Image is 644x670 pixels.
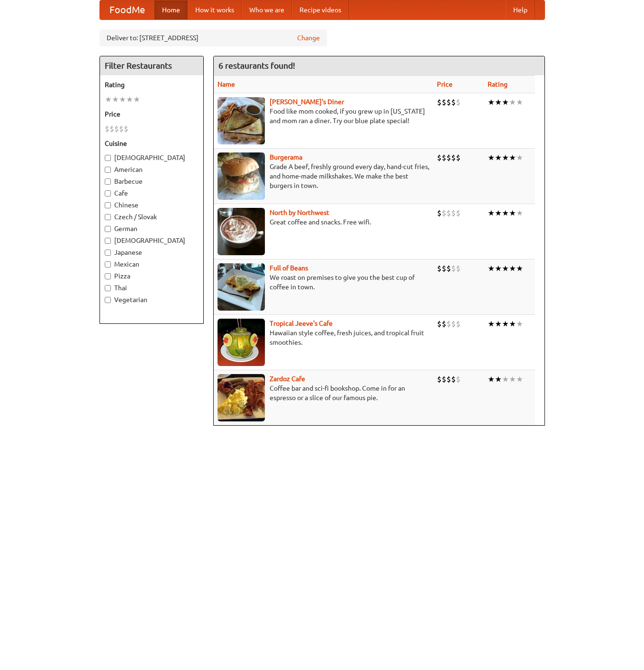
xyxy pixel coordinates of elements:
[112,94,119,105] li: ★
[488,263,495,274] li: ★
[270,375,305,383] a: Zardoz Cafe
[488,208,495,218] li: ★
[105,155,111,161] input: [DEMOGRAPHIC_DATA]
[509,152,516,163] li: ★
[105,238,111,244] input: [DEMOGRAPHIC_DATA]
[502,97,509,107] li: ★
[105,139,199,148] h5: Cuisine
[105,188,199,198] label: Cafe
[495,208,502,218] li: ★
[100,0,154,19] a: FoodMe
[509,208,516,218] li: ★
[495,263,502,274] li: ★
[218,384,429,402] p: Coffee bar and sci-fi bookshop. Come in for an espresso or a slice of our famous pie.
[242,0,292,19] a: Who we are
[218,374,265,421] img: zardoz.jpg
[105,124,109,134] li: $
[218,152,265,200] img: burgerama.jpg
[516,319,523,329] li: ★
[442,208,446,218] li: $
[270,320,333,327] b: Tropical Jeeve's Cafe
[442,374,446,384] li: $
[105,250,111,256] input: Japanese
[509,374,516,384] li: ★
[488,319,495,329] li: ★
[502,152,509,163] li: ★
[451,97,456,107] li: $
[105,273,111,279] input: Pizza
[446,374,451,384] li: $
[442,319,446,329] li: $
[502,208,509,218] li: ★
[105,271,199,281] label: Pizza
[105,214,111,220] input: Czech / Slovak
[516,152,523,163] li: ★
[105,248,199,257] label: Japanese
[105,109,199,119] h5: Price
[446,97,451,107] li: $
[218,328,429,347] p: Hawaiian style coffee, fresh juices, and tropical fruit smoothies.
[133,94,140,105] li: ★
[105,226,111,232] input: German
[218,61,295,70] ng-pluralize: 6 restaurants found!
[446,152,451,163] li: $
[506,0,535,19] a: Help
[451,374,456,384] li: $
[437,80,453,88] a: Price
[119,124,124,134] li: $
[105,80,199,89] h5: Rating
[105,212,199,222] label: Czech / Slovak
[446,319,451,329] li: $
[105,283,199,293] label: Thai
[105,202,111,208] input: Chinese
[488,374,495,384] li: ★
[100,29,327,46] div: Deliver to: [STREET_ADDRESS]
[188,0,242,19] a: How it works
[488,152,495,163] li: ★
[509,263,516,274] li: ★
[218,208,265,255] img: north.jpg
[451,319,456,329] li: $
[495,152,502,163] li: ★
[437,374,442,384] li: $
[509,319,516,329] li: ★
[124,124,128,134] li: $
[105,94,112,105] li: ★
[437,152,442,163] li: $
[516,97,523,107] li: ★
[456,208,461,218] li: $
[105,153,199,162] label: [DEMOGRAPHIC_DATA]
[456,374,461,384] li: $
[451,152,456,163] li: $
[218,162,429,190] p: Grade A beef, freshly ground every day, hand-cut fries, and home-made milkshakes. We make the bes...
[442,263,446,274] li: $
[105,200,199,210] label: Chinese
[105,190,111,197] input: Cafe
[451,208,456,218] li: $
[437,208,442,218] li: $
[105,177,199,186] label: Barbecue
[154,0,188,19] a: Home
[270,264,308,272] b: Full of Beans
[218,217,429,227] p: Great coffee and snacks. Free wifi.
[446,208,451,218] li: $
[105,259,199,269] label: Mexican
[218,273,429,292] p: We roast on premises to give you the best cup of coffee in town.
[126,94,133,105] li: ★
[270,153,302,161] b: Burgerama
[218,107,429,125] p: Food like mom cooked, if you grew up in [US_STATE] and mom ran a diner. Try our blue plate special!
[495,374,502,384] li: ★
[516,374,523,384] li: ★
[502,374,509,384] li: ★
[456,263,461,274] li: $
[100,56,203,75] h4: Filter Restaurants
[270,209,329,216] a: North by Northwest
[105,179,111,185] input: Barbecue
[105,167,111,173] input: American
[297,33,320,43] a: Change
[270,98,344,106] a: [PERSON_NAME]'s Diner
[218,319,265,366] img: jeeves.jpg
[105,224,199,233] label: German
